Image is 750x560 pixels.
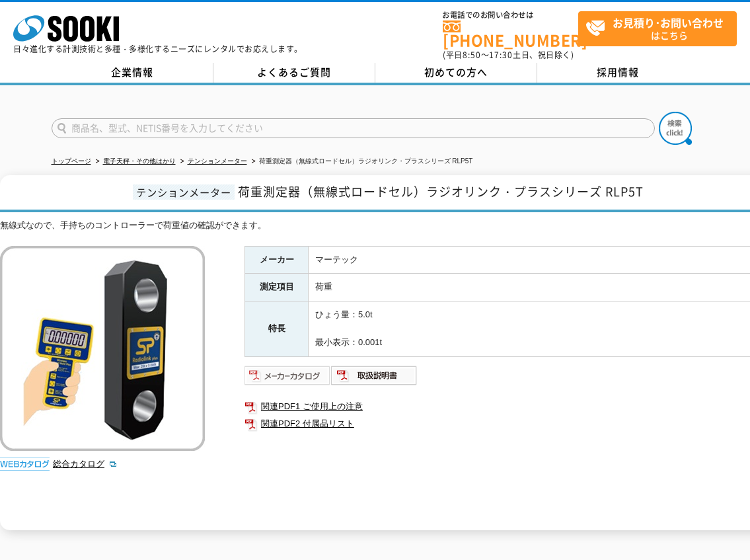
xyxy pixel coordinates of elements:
[537,63,699,83] a: 採用情報
[213,63,375,83] a: よくあるご質問
[331,365,418,386] img: 取扱説明書
[443,11,578,19] span: お電話でのお問い合わせは
[443,49,574,61] span: (平日 ～ 土日、祝日除く)
[103,157,176,165] a: 電子天秤・その他はかり
[13,45,303,53] p: 日々進化する計測技術と多種・多様化するニーズにレンタルでお応えします。
[52,63,213,83] a: 企業情報
[245,246,309,274] th: メーカー
[424,65,488,79] span: 初めての方へ
[53,459,118,469] a: 総合カタログ
[244,365,331,386] img: メーカーカタログ
[585,12,736,45] span: はこちら
[331,374,418,383] a: 取扱説明書
[578,11,737,46] a: お見積り･お問い合わせはこちら
[188,157,247,165] a: テンションメーター
[244,374,331,383] a: メーカーカタログ
[463,49,481,61] span: 8:50
[238,182,644,200] span: 荷重測定器（無線式ロードセル）ラジオリンク・プラスシリーズ RLP5T
[489,49,513,61] span: 17:30
[375,63,537,83] a: 初めての方へ
[249,155,473,169] li: 荷重測定器（無線式ロードセル）ラジオリンク・プラスシリーズ RLP5T
[133,184,235,200] span: テンションメーター
[443,20,578,48] a: [PHONE_NUMBER]
[659,112,692,145] img: btn_search.png
[245,301,309,356] th: 特長
[52,118,655,138] input: 商品名、型式、NETIS番号を入力してください
[52,157,91,165] a: トップページ
[245,274,309,301] th: 測定項目
[613,15,724,30] strong: お見積り･お問い合わせ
